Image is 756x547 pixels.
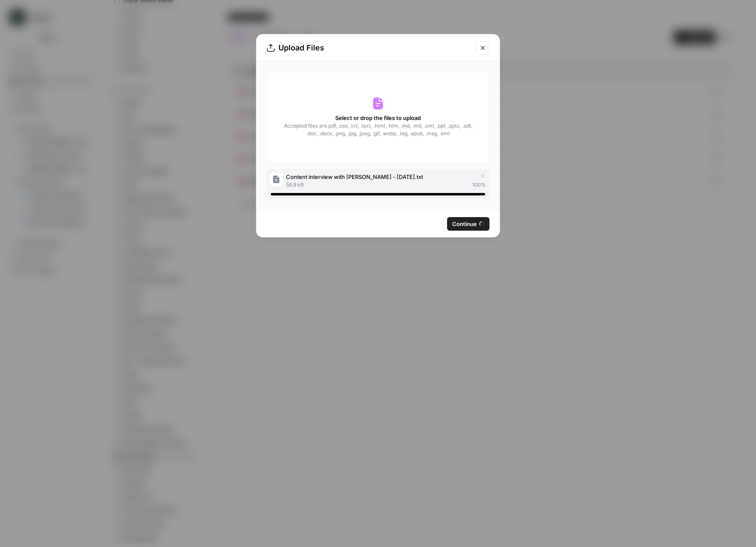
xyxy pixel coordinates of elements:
span: Select or drop the files to upload [335,114,421,122]
span: Content interview with [PERSON_NAME] - [DATE].txt [286,173,423,181]
span: Continue [452,220,477,228]
span: 56.9 kB [286,181,304,189]
span: Accepted files are .pdf, .csv, .txt, .text, .html, .htm, .md, .md, .xml, .ppt, .pptx, .odt, .doc,... [283,122,473,137]
button: Close modal [476,41,489,55]
span: 100 % [472,181,486,189]
div: Upload Files [267,42,471,54]
button: Continue [447,217,489,231]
